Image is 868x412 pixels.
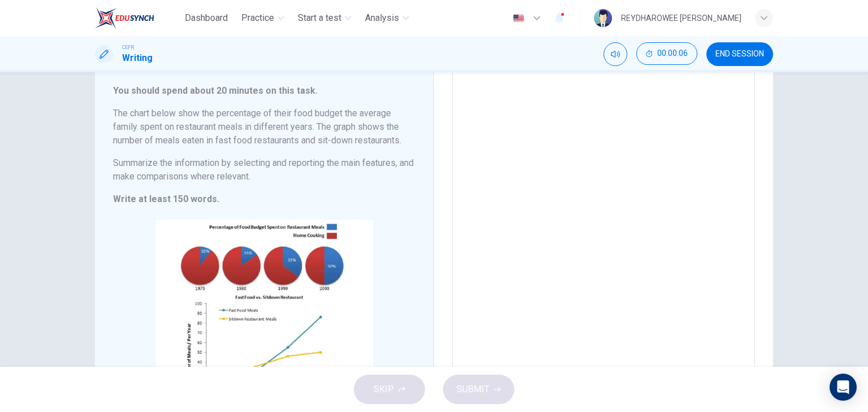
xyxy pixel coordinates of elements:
button: Practice [237,8,289,28]
a: EduSynch logo [95,7,180,29]
h1: Writing [122,51,153,65]
div: Open Intercom Messenger [830,374,857,401]
div: Mute [604,42,627,66]
strong: Write at least 150 words. [113,194,219,204]
h6: The chart below show the percentage of their food budget the average family spent on restaurant m... [113,107,415,147]
span: Dashboard [185,11,228,25]
button: END SESSION [706,42,773,66]
button: Dashboard [180,8,232,28]
button: Analysis [361,8,414,28]
img: EduSynch logo [95,7,154,29]
div: Hide [636,42,697,66]
h6: You should spend about 20 minutes on this task. [113,84,415,98]
button: 00:00:06 [636,42,697,65]
h6: Summarize the information by selecting and reporting the main features, and make comparisons wher... [113,156,415,183]
img: Profile picture [594,9,612,27]
span: 00:00:06 [657,49,688,58]
img: en [511,14,526,23]
span: Practice [241,11,274,25]
span: Start a test [298,11,341,25]
button: Start a test [293,8,356,28]
div: REYDHAROWEE [PERSON_NAME] [621,11,741,25]
span: CEFR [122,43,134,51]
span: END SESSION [715,50,764,59]
span: Analysis [365,11,399,25]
